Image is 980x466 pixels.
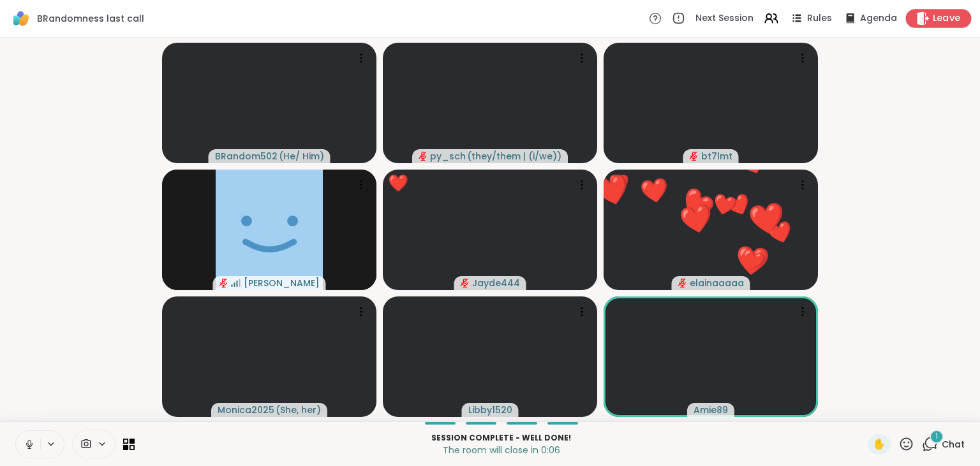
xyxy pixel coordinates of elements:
[690,277,744,289] span: elainaaaaa
[219,279,228,288] span: audio-muted
[461,279,470,288] span: audio-muted
[244,277,320,289] span: [PERSON_NAME]
[142,444,860,456] p: The room will close in 0:06
[942,438,965,451] span: Chat
[37,12,144,25] span: BRandomness last call
[279,150,324,163] span: ( He/ Him )
[695,12,754,25] span: Next Session
[734,186,800,252] button: ❤️
[728,236,778,286] button: ❤️
[665,187,728,250] button: ❤️
[933,12,961,25] span: Leave
[218,404,274,416] span: Monica2025
[419,152,427,161] span: audio-muted
[579,157,647,225] button: ❤️
[873,437,886,452] span: ✋
[467,150,561,163] span: ( they/them | (i/we) )
[10,8,32,29] img: ShareWell Logomark
[690,152,699,161] span: audio-muted
[935,431,938,442] span: 1
[702,182,748,228] button: ❤️
[701,150,732,163] span: bt7lmt
[807,12,832,25] span: Rules
[468,404,512,416] span: Libby1520
[430,150,466,163] span: py_sch
[860,12,897,25] span: Agenda
[216,170,323,290] img: Donald
[628,164,681,217] button: ❤️
[694,404,728,416] span: Amie89
[472,277,520,289] span: Jayde444
[388,171,408,196] div: ❤️
[678,279,687,288] span: audio-muted
[276,404,321,416] span: ( She, her )
[215,150,278,163] span: BRandom502
[142,432,860,444] p: Session Complete - well done!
